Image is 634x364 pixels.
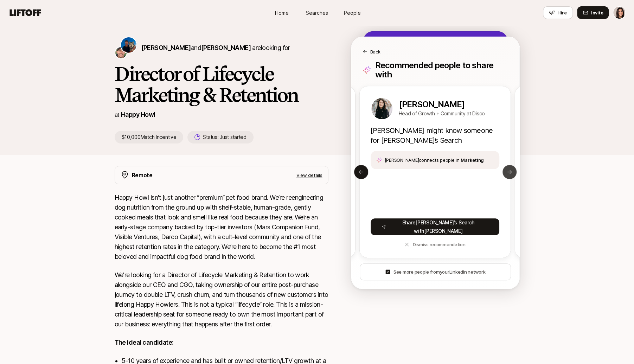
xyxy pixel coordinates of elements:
span: Invite [591,9,603,16]
p: Happy Howl isn't just another “premium” pet food brand. We’re reengineering dog nutrition from th... [115,193,328,262]
span: See more people from LinkedIn [393,268,486,275]
p: View details [296,172,322,179]
p: Status: [203,133,246,141]
a: People [335,6,370,19]
p: Back [370,48,380,55]
a: Searches [300,6,335,19]
button: Share[PERSON_NAME]’s Search with[PERSON_NAME] [371,218,499,235]
span: and [191,44,250,51]
p: [PERSON_NAME] might know someone for [PERSON_NAME]’s Search [371,126,499,145]
button: Dismiss recommendation [371,238,499,251]
a: [PERSON_NAME] [399,100,485,109]
img: Colin Buckley [121,37,136,53]
img: ACg8ocKiP4U3mxDRqwL8N2m6NMicaqqgvU10OBtGB5R50zOwNUwjEF5tjA=s160-c [371,98,392,119]
a: Home [264,6,300,19]
p: Remote [132,171,153,180]
img: Josh Pierce [115,47,127,58]
button: Invite [577,6,609,19]
span: [PERSON_NAME] [141,44,191,51]
strong: The ideal candidate: [115,339,174,346]
span: Hire [557,9,567,16]
p: $10,000 Match Incentive [115,131,184,143]
span: [PERSON_NAME] [201,44,251,51]
span: Home [275,9,289,17]
p: Head of Growth + Community at Disco [399,109,485,118]
span: network [468,269,485,275]
button: Eleanor Morgan [613,6,626,19]
h1: Director of Lifecycle Marketing & Retention [115,63,328,106]
span: Searches [306,9,328,17]
button: Hire [543,6,573,19]
span: Just started [220,134,246,140]
a: Happy Howl [121,111,155,118]
span: People [344,9,361,17]
p: at [115,110,120,119]
p: are looking for [141,43,290,53]
span: your [440,269,449,275]
img: Eleanor Morgan [613,7,625,19]
p: We're looking for a Director of Lifecycle Marketing & Retention to work alongside our CEO and CGO... [115,270,328,329]
p: Recommended people to share with [375,61,508,79]
button: See more people fromyourLinkedIn network [360,263,511,280]
span: [PERSON_NAME] connects people in [385,157,484,164]
span: Marketing [461,157,484,163]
